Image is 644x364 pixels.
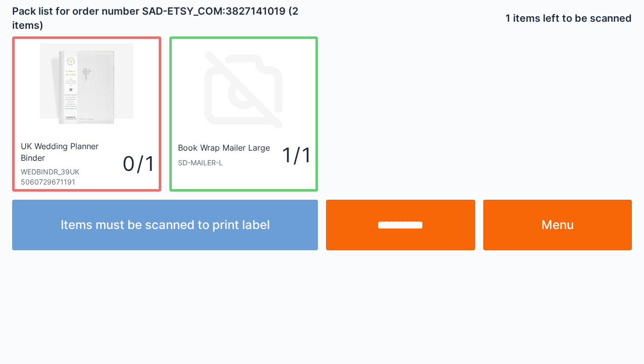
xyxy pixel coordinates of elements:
[12,4,318,32] h2: Pack list for order number SAD-ETSY_COM:3827141019 (2 items)
[21,141,120,163] div: UK Wedding Planner Binder
[169,36,318,192] a: Book Wrap Mailer LargeSD-MAILER-L1 / 1
[40,43,133,136] img: WeddingBinder_540x.jpg
[505,11,632,25] h2: 1 items left to be scanned
[178,142,270,154] div: Book Wrap Mailer Large
[483,200,632,250] a: Menu
[122,149,153,178] div: 0 / 1
[12,36,161,192] a: UK Wedding Planner BinderWEDBINDR_39UK50607296711910 / 1
[178,158,272,168] div: SD-MAILER-L
[21,177,122,187] div: 5060729671191
[21,167,122,177] div: WEDBINDR_39UK
[272,141,310,169] div: 1 / 1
